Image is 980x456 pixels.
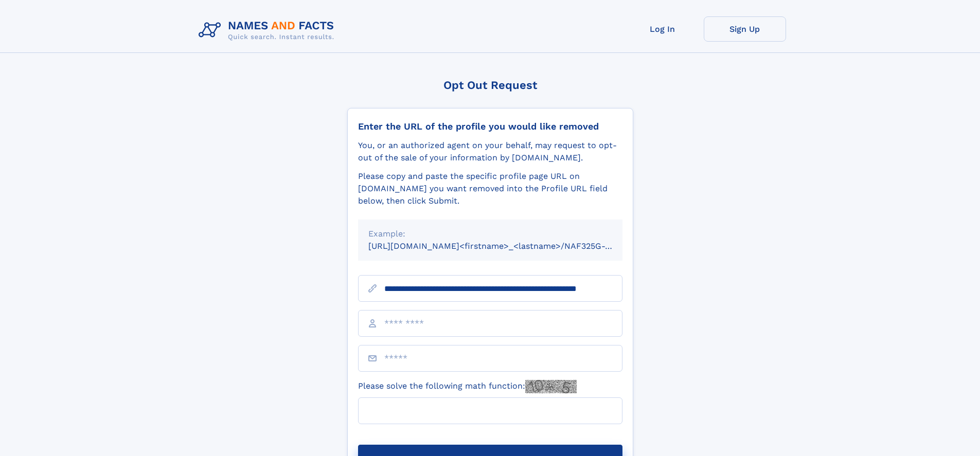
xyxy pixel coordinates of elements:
[368,228,612,240] div: Example:
[194,16,343,44] img: Logo Names and Facts
[621,16,704,42] a: Log In
[347,79,633,92] div: Opt Out Request
[358,121,622,132] div: Enter the URL of the profile you would like removed
[704,16,786,42] a: Sign Up
[358,139,622,164] div: You, or an authorized agent on your behalf, may request to opt-out of the sale of your informatio...
[368,241,642,251] small: [URL][DOMAIN_NAME]<firstname>_<lastname>/NAF325G-xxxxxxxx
[358,170,622,207] div: Please copy and paste the specific profile page URL on [DOMAIN_NAME] you want removed into the Pr...
[358,380,577,393] label: Please solve the following math function:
